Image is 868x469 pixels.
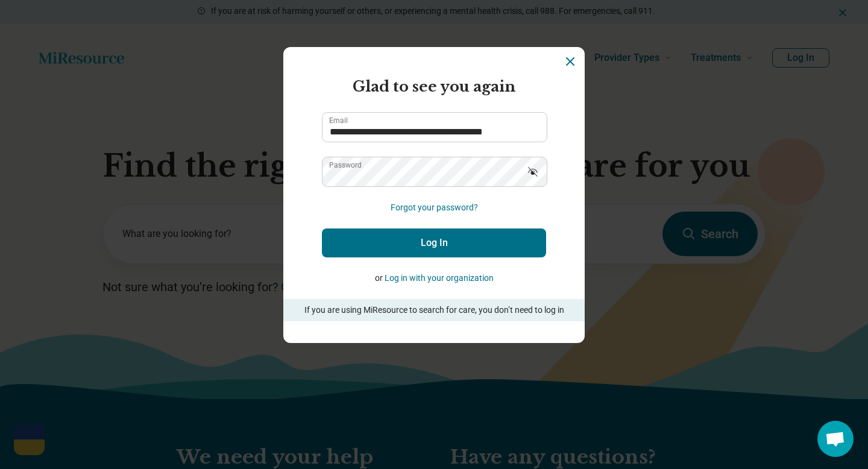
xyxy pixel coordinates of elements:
button: Show password [520,157,546,186]
button: Forgot your password? [391,201,478,214]
button: Dismiss [563,54,577,69]
button: Log In [322,228,546,257]
label: Password [329,162,362,169]
h2: Glad to see you again [322,76,546,98]
button: Log in with your organization [385,272,494,285]
p: or [322,272,546,285]
section: Login Dialog [283,47,585,343]
p: If you are using MiResource to search for care, you don’t need to log in [300,304,568,316]
label: Email [329,117,348,124]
